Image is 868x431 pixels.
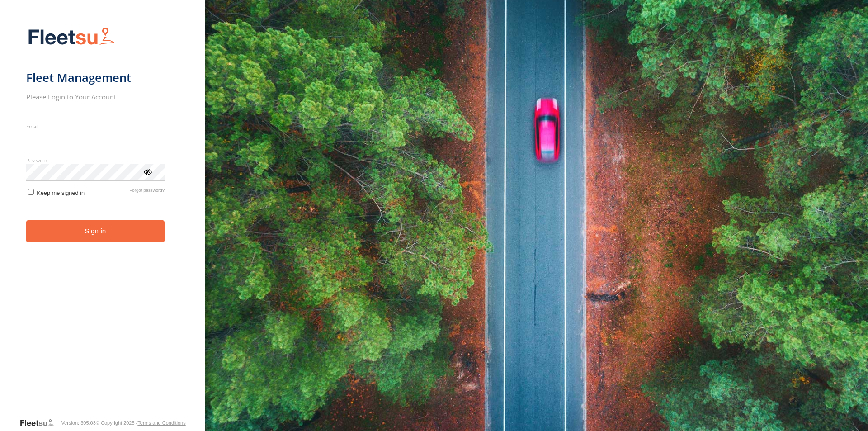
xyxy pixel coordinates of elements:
a: Visit our Website [19,418,61,427]
label: Email [26,123,165,130]
div: © Copyright 2025 - [96,420,186,426]
span: Keep me signed in [37,189,85,196]
label: Password [26,157,165,164]
h1: Fleet Management [26,70,165,85]
button: Sign in [26,220,165,242]
div: ViewPassword [143,167,152,176]
img: Fleetsu [26,25,117,48]
h2: Please Login to Your Account [26,92,165,101]
input: Keep me signed in [28,189,34,195]
a: Forgot password? [129,188,165,196]
div: Version: 305.03 [61,420,95,426]
a: Terms and Conditions [137,420,185,426]
form: main [26,22,179,417]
